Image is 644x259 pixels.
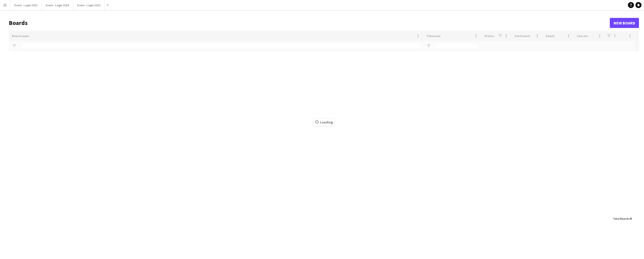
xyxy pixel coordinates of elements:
[10,0,42,10] button: Event - Lager 2023
[313,118,334,126] span: Loading
[610,18,639,28] a: New Board
[613,217,629,220] span: Total Boards
[9,19,610,27] h1: Boards
[73,0,105,10] button: Event - Lager 2025
[42,0,73,10] button: Event - Lager 2024
[613,214,631,223] div: :
[630,217,631,220] span: 0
